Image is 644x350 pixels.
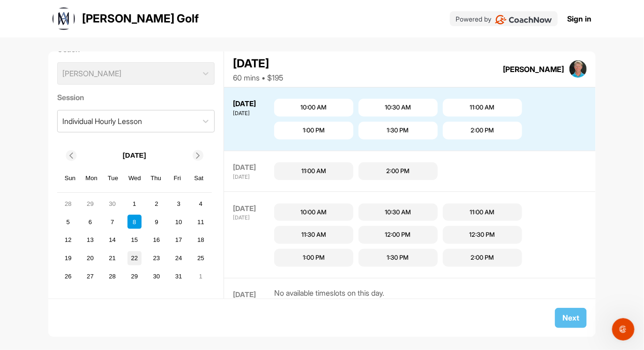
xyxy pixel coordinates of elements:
img: CoachNow [495,15,553,24]
div: Choose Sunday, October 19th, 2025 [61,251,75,265]
div: Choose Monday, October 20th, 2025 [83,251,97,265]
p: Powered by [456,14,491,24]
div: Choose Saturday, October 25th, 2025 [194,251,208,265]
div: Choose Wednesday, October 29th, 2025 [127,270,142,284]
div: 1:30 PM [387,126,409,135]
p: [PERSON_NAME] Golf [82,10,199,27]
div: 12:00 PM [385,230,411,240]
div: [DATE] [233,204,272,214]
a: Sign in [567,13,592,24]
div: Choose Wednesday, October 1st, 2025 [127,197,142,211]
div: Choose Friday, October 24th, 2025 [172,251,186,265]
div: 10:00 AM [300,103,327,112]
div: Choose Monday, October 13th, 2025 [83,233,97,247]
p: [DATE] [123,150,146,161]
div: Individual Hourly Lesson [62,116,142,127]
div: Choose Thursday, October 23rd, 2025 [150,251,164,265]
div: Choose Wednesday, October 22nd, 2025 [127,251,142,265]
div: 11:00 AM [470,103,495,112]
div: Sun [64,172,76,184]
div: 2:00 PM [471,253,494,262]
img: logo [52,7,75,30]
div: [DATE] [233,290,272,300]
div: Choose Friday, October 31st, 2025 [172,270,186,284]
div: Choose Tuesday, October 21st, 2025 [105,251,120,265]
div: [DATE] [233,55,283,72]
div: No available timeslots on this day. [274,287,384,308]
div: 10:00 AM [300,208,327,217]
div: Choose Friday, October 3rd, 2025 [172,197,186,211]
img: square_0c0145ea95d7b9812da7d8529ccd7d0e.jpg [569,60,587,78]
div: 11:00 AM [301,167,326,176]
div: month 2025-10 [60,196,209,284]
div: [DATE] [233,214,272,222]
div: Choose Wednesday, October 8th, 2025 [127,215,142,229]
div: Choose Tuesday, September 30th, 2025 [105,197,120,211]
div: 12:30 PM [470,230,495,240]
div: Choose Saturday, November 1st, 2025 [194,270,208,284]
div: Choose Thursday, October 9th, 2025 [150,215,164,229]
div: Choose Saturday, October 11th, 2025 [194,215,208,229]
div: Choose Sunday, October 12th, 2025 [61,233,75,247]
div: [DATE] [233,99,272,109]
div: Wed [128,172,141,184]
div: Tue [107,172,119,184]
div: 2:00 PM [471,126,494,135]
div: 2:00 PM [386,167,410,176]
div: 1:00 PM [303,126,325,135]
label: Session [57,92,215,103]
div: Choose Saturday, October 4th, 2025 [194,197,208,211]
div: [DATE] [233,173,272,181]
div: Fri [172,172,184,184]
div: 1:30 PM [387,253,409,262]
div: Thu [150,172,162,184]
div: Choose Sunday, October 5th, 2025 [61,215,75,229]
div: Choose Thursday, October 2nd, 2025 [150,197,164,211]
div: Choose Thursday, October 16th, 2025 [150,233,164,247]
div: 11:00 AM [470,208,495,217]
div: [DATE] [233,109,272,117]
div: Sat [193,172,205,184]
div: Choose Sunday, October 26th, 2025 [61,270,75,284]
div: Choose Saturday, October 18th, 2025 [194,233,208,247]
div: Choose Wednesday, October 15th, 2025 [127,233,142,247]
div: [PERSON_NAME] [503,64,564,75]
div: Choose Tuesday, October 14th, 2025 [105,233,120,247]
div: 1:00 PM [303,253,325,262]
div: Choose Friday, October 17th, 2025 [172,233,186,247]
div: 60 mins • $195 [233,72,283,83]
div: Choose Tuesday, October 28th, 2025 [105,270,120,284]
div: Choose Friday, October 10th, 2025 [172,215,186,229]
div: Choose Thursday, October 30th, 2025 [150,270,164,284]
div: 11:30 AM [301,230,326,240]
div: Choose Monday, September 29th, 2025 [83,197,97,211]
div: Choose Monday, October 27th, 2025 [83,270,97,284]
div: 10:30 AM [385,103,411,112]
div: Choose Monday, October 6th, 2025 [83,215,97,229]
div: [DATE] [233,162,272,173]
button: Next [555,308,587,328]
div: 10:30 AM [385,208,411,217]
div: Choose Sunday, September 28th, 2025 [61,197,75,211]
iframe: Intercom live chat [612,318,635,341]
div: Mon [85,172,97,184]
div: Choose Tuesday, October 7th, 2025 [105,215,120,229]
